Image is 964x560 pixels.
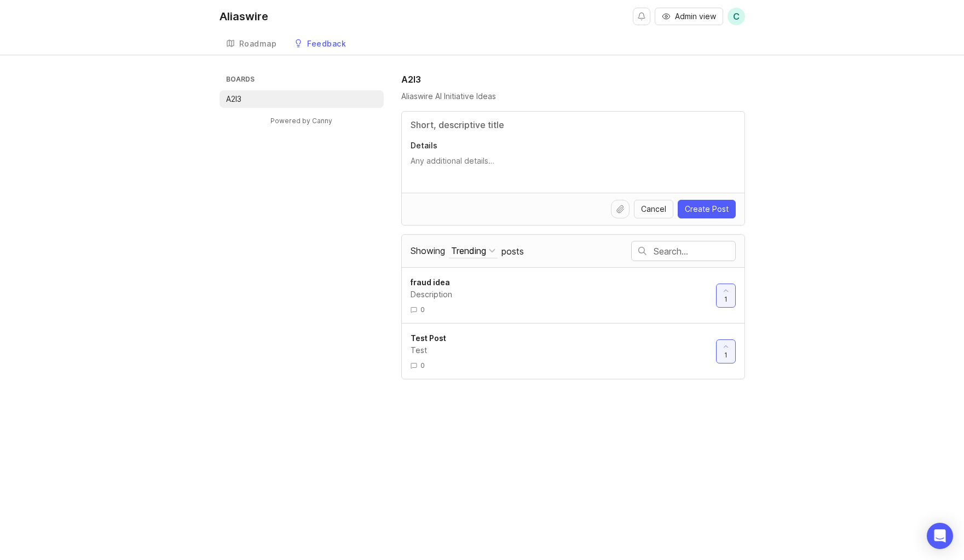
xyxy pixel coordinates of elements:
[411,332,716,370] a: Test PostTest0
[724,295,728,304] span: 1
[411,278,450,287] span: fraud idea
[728,8,745,25] button: C
[411,344,707,356] div: Test
[411,245,445,256] span: Showing
[633,8,650,25] button: Notifications
[401,73,421,86] h1: A2I3
[724,350,728,360] span: 1
[226,94,241,105] p: A2I3
[411,155,736,177] textarea: Details
[420,361,425,370] span: 0
[411,333,446,343] span: Test Post
[220,90,384,108] a: A2I3
[451,245,486,257] div: Trending
[655,8,723,25] button: Admin view
[411,118,736,131] input: Title
[239,40,277,48] div: Roadmap
[401,90,745,102] div: Aliaswire AI Initiative Ideas
[716,284,736,308] button: 1
[716,339,736,363] button: 1
[420,305,425,314] span: 0
[220,33,284,55] a: Roadmap
[685,204,729,215] span: Create Post
[678,200,736,218] button: Create Post
[307,40,346,48] div: Feedback
[220,11,268,22] div: Aliaswire
[927,523,953,549] div: Open Intercom Messenger
[411,140,736,151] p: Details
[654,245,735,257] input: Search…
[224,73,384,88] h3: Boards
[501,245,524,257] span: posts
[449,244,498,258] button: Showing
[733,10,740,23] span: C
[634,200,673,218] button: Cancel
[269,114,334,127] a: Powered by Canny
[411,288,707,301] div: Description
[287,33,353,55] a: Feedback
[675,11,716,22] span: Admin view
[411,276,716,314] a: fraud ideaDescription0
[641,204,666,215] span: Cancel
